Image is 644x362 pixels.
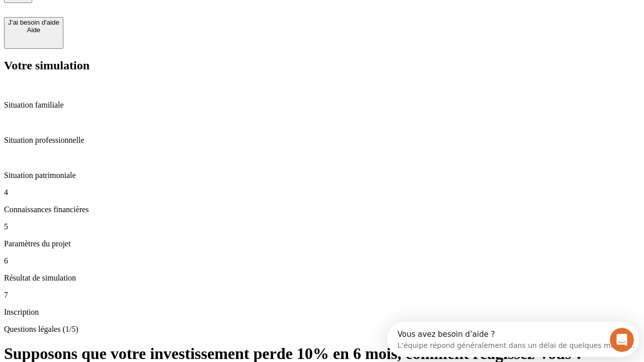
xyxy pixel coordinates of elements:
p: Paramètres du projet [4,239,640,248]
p: Connaissances financières [4,205,640,214]
p: Situation familiale [4,101,640,110]
p: Résultat de simulation [4,274,640,283]
iframe: Intercom live chat [610,328,634,352]
p: Questions légales (1/5) [4,325,640,334]
iframe: Intercom live chat discovery launcher [387,322,639,357]
p: 4 [4,188,640,197]
div: Vous avez besoin d’aide ? [11,9,248,17]
p: Situation patrimoniale [4,171,640,180]
button: J’ai besoin d'aideAide [4,17,63,49]
div: L’équipe répond généralement dans un délai de quelques minutes. [11,17,248,27]
p: 6 [4,256,640,265]
p: Inscription [4,308,640,317]
p: 7 [4,291,640,300]
div: Ouvrir le Messenger Intercom [4,4,277,32]
h2: Votre simulation [4,59,640,72]
p: Situation professionnelle [4,136,640,145]
div: J’ai besoin d'aide [8,19,59,26]
div: Aide [8,26,59,34]
p: 5 [4,222,640,231]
